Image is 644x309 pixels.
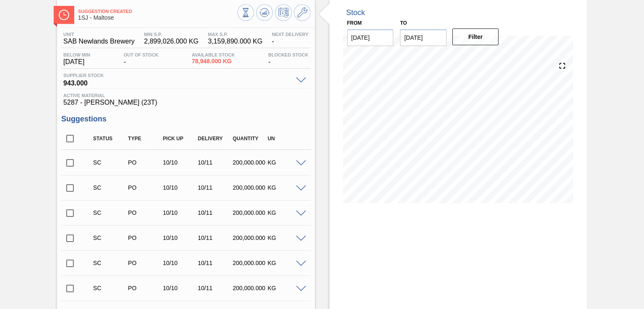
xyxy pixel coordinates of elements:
div: 10/11/2025 [196,159,234,166]
div: KG [265,184,304,191]
div: 10/11/2025 [196,234,234,241]
div: Pick up [161,136,199,142]
span: Out Of Stock [124,52,158,57]
span: Below Min [63,52,90,57]
div: 200,000.000 [231,285,269,291]
label: to [400,20,407,26]
span: Supplier Stock [63,73,291,78]
span: [DATE] [63,58,90,66]
div: Suggestion Created [91,234,129,241]
div: KG [265,285,304,291]
div: Purchase order [126,159,164,166]
div: 200,000.000 [231,234,269,241]
button: Filter [452,28,499,45]
div: 10/11/2025 [196,184,234,191]
div: 10/11/2025 [196,285,234,291]
div: - [270,32,311,45]
div: 200,000.000 [231,159,269,166]
label: From [347,20,362,26]
span: 1SJ - Maltose [78,15,237,21]
div: 10/10/2025 [161,260,199,266]
div: Purchase order [126,234,164,241]
button: Stocks Overview [237,4,254,21]
input: mm/dd/yyyy [347,29,394,46]
div: Delivery [196,136,234,142]
div: Suggestion Created [91,209,129,216]
button: Schedule Inventory [275,4,292,21]
h3: Suggestions [61,115,310,124]
span: Available Stock [192,52,235,57]
span: 78,948.000 KG [192,58,235,64]
div: 200,000.000 [231,209,269,216]
div: Purchase order [126,184,164,191]
span: Active Material [63,93,308,98]
div: Suggestion Created [91,159,129,166]
div: Suggestion Created [91,260,129,266]
span: MAX S.P. [208,32,262,37]
div: Suggestion Created [91,285,129,291]
div: 200,000.000 [231,184,269,191]
div: UN [265,136,304,142]
div: Purchase order [126,209,164,216]
div: KG [265,209,304,216]
div: Purchase order [126,285,164,291]
input: mm/dd/yyyy [400,29,447,46]
span: 943.000 [63,78,291,86]
span: Unit [63,32,135,37]
div: 200,000.000 [231,260,269,266]
div: 10/10/2025 [161,184,199,191]
span: 5287 - [PERSON_NAME] (23T) [63,99,308,106]
div: KG [265,234,304,241]
span: Next Delivery [272,32,309,37]
img: Ícone [59,10,69,20]
div: Quantity [231,136,269,142]
span: 2,899,026.000 KG [144,38,199,45]
div: - [122,52,161,66]
div: Type [126,136,164,142]
button: Go to Master Data / General [294,4,311,21]
button: Update Chart [256,4,273,21]
span: Blocked Stock [268,52,309,57]
div: KG [265,159,304,166]
div: Status [91,136,129,142]
div: Stock [346,8,365,17]
div: KG [265,260,304,266]
div: 10/10/2025 [161,234,199,241]
div: - [266,52,311,66]
span: MIN S.P. [144,32,199,37]
div: 10/10/2025 [161,159,199,166]
span: 3,159,890.000 KG [208,38,262,45]
div: 10/11/2025 [196,209,234,216]
span: Suggestion Created [78,9,237,14]
div: Suggestion Created [91,184,129,191]
div: Purchase order [126,260,164,266]
div: 10/10/2025 [161,209,199,216]
span: SAB Newlands Brewery [63,38,135,45]
div: 10/11/2025 [196,260,234,266]
div: 10/10/2025 [161,285,199,291]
